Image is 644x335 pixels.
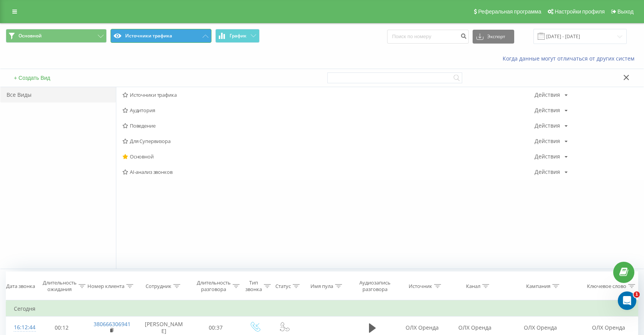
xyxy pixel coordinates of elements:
div: Действия [535,154,560,159]
span: Аудитория [122,108,535,113]
input: Поиск по номеру [387,30,469,44]
span: Основной [18,33,42,39]
span: Основной [122,154,535,159]
a: Когда данные могут отличаться от других систем [503,55,638,62]
div: Действия [535,123,560,128]
span: График [230,33,247,39]
div: Номер клиента [87,283,124,290]
div: Имя пула [310,283,333,290]
div: Источник [409,283,432,290]
div: Аудиозапись разговора [356,279,394,293]
span: Источники трафика [122,92,535,98]
div: Действия [535,92,560,98]
span: 1 [634,291,640,298]
button: Экспорт [473,30,514,44]
button: + Создать Вид [12,74,53,81]
div: Действия [535,169,560,175]
span: Для Супервизора [122,138,535,144]
button: Источники трафика [111,29,211,43]
div: Действия [535,138,560,144]
div: Длительность разговора [197,279,231,293]
div: Ключевое слово [587,283,626,290]
button: Закрыть [621,74,632,82]
div: Сотрудник [146,283,171,290]
div: Тип звонка [245,279,262,293]
div: Дата звонка [6,283,35,290]
div: Кампания [526,283,550,290]
div: Длительность ожидания [43,279,77,293]
a: 380666306941 [94,320,131,328]
span: Настройки профиля [555,8,605,15]
div: Действия [535,108,560,113]
span: Реферальная программа [478,8,541,15]
div: Статус [275,283,291,290]
td: Сегодня [6,301,638,316]
span: Поведение [122,123,535,128]
span: AI-анализ звонков [122,169,535,175]
div: 16:12:44 [14,320,30,335]
span: Выход [617,8,634,15]
button: График [215,29,260,43]
iframe: Intercom live chat [618,291,636,310]
div: Канал [466,283,480,290]
button: Основной [6,29,107,43]
div: Все Виды [0,87,116,103]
